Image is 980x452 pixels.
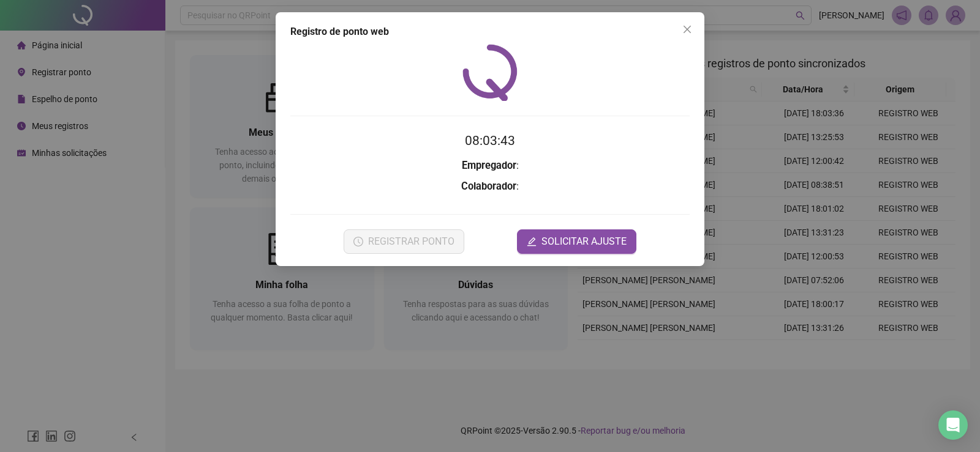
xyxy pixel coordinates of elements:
button: Close [677,20,697,39]
span: close [682,24,692,34]
strong: Colaborador [461,180,516,192]
h3: : [290,179,690,195]
div: Open Intercom Messenger [938,410,968,440]
div: Registro de ponto web [290,24,690,39]
span: edit [527,237,537,246]
img: QRPoint [462,44,518,101]
button: REGISTRAR PONTO [344,229,464,254]
strong: Empregador [462,160,516,171]
h3: : [290,158,690,174]
span: SOLICITAR AJUSTE [541,234,627,249]
button: editSOLICITAR AJUSTE [517,229,636,254]
time: 08:03:43 [465,133,515,148]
